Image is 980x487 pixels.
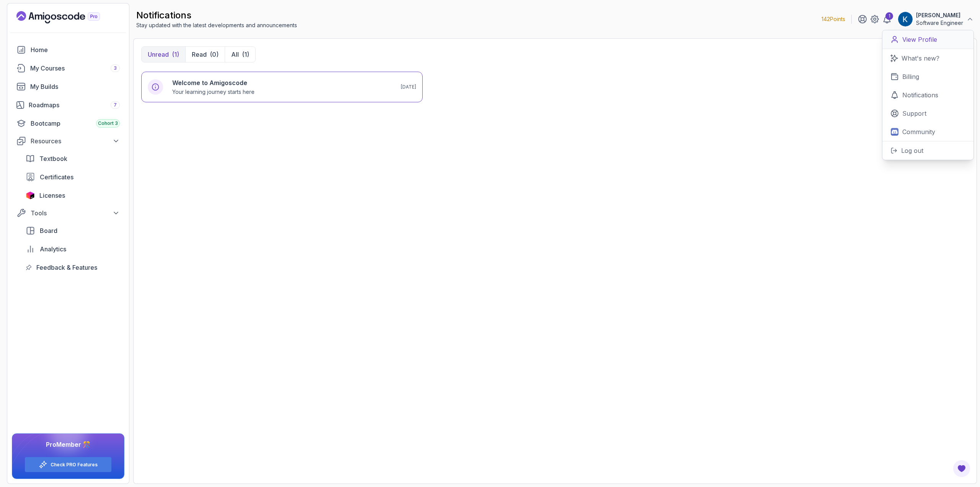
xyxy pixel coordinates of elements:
div: (1) [172,50,179,59]
div: Home [31,45,120,54]
img: user profile image [898,12,913,26]
a: View Profile [882,30,973,49]
h2: notifications [136,9,297,21]
div: 1 [885,12,893,20]
a: courses [12,61,124,76]
p: [PERSON_NAME] [916,11,963,19]
a: licenses [21,188,124,203]
div: (0) [210,50,219,59]
p: Unread [148,50,169,59]
a: Support [882,104,973,123]
p: Stay updated with the latest developments and announcements [136,21,297,29]
a: feedback [21,260,124,275]
p: [DATE] [401,84,416,90]
p: Log out [901,146,923,155]
button: Open Feedback Button [952,459,971,478]
a: roadmaps [12,97,124,113]
a: textbook [21,151,124,166]
a: Community [882,123,973,141]
p: Community [902,127,935,136]
button: user profile image[PERSON_NAME]Software Engineer [898,11,974,27]
span: Textbook [39,154,67,163]
span: Licenses [39,191,65,200]
p: Your learning journey starts here [172,88,255,96]
a: certificates [21,169,124,185]
a: Landing page [16,11,118,23]
span: Cohort 3 [98,120,118,126]
button: Check PRO Features [24,457,112,472]
div: My Builds [30,82,120,91]
a: What's new? [882,49,973,67]
div: Roadmaps [29,100,120,110]
p: Software Engineer [916,19,963,27]
a: Check PRO Features [51,462,98,468]
p: Notifications [902,90,938,100]
span: Board [40,226,57,235]
a: home [12,42,124,57]
p: Support [902,109,926,118]
button: Tools [12,206,124,220]
div: (1) [242,50,249,59]
p: Read [192,50,207,59]
button: Resources [12,134,124,148]
a: Billing [882,67,973,86]
span: Analytics [40,244,66,254]
span: 3 [114,65,117,71]
button: Unread(1) [142,47,185,62]
h6: Welcome to Amigoscode [172,78,255,87]
a: board [21,223,124,238]
div: Tools [31,208,120,218]
p: Billing [902,72,919,81]
a: bootcamp [12,116,124,131]
button: All(1) [225,47,255,62]
span: Certificates [40,172,73,182]
p: All [231,50,239,59]
img: jetbrains icon [26,192,35,199]
a: 1 [882,15,892,24]
p: What's new? [902,54,939,63]
p: 142 Points [822,15,845,23]
a: Notifications [882,86,973,104]
div: Bootcamp [31,119,120,128]
a: analytics [21,241,124,257]
button: Log out [882,141,973,160]
span: 7 [114,102,117,108]
p: View Profile [902,35,937,44]
div: Resources [31,136,120,146]
span: Feedback & Features [36,263,97,272]
a: builds [12,79,124,94]
div: My Courses [30,64,120,73]
button: Read(0) [185,47,225,62]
